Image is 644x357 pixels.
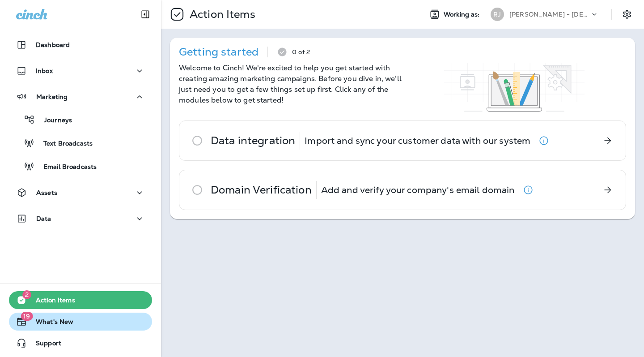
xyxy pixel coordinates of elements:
p: Getting started [179,48,258,56]
p: 0 of 2 [292,48,310,56]
p: Inbox [36,67,53,74]
button: 19What's New [9,313,152,331]
p: Journeys [35,116,72,125]
p: Marketing [36,93,68,100]
button: Journeys [9,110,152,129]
button: Dashboard [9,36,152,54]
span: What's New [27,318,73,329]
p: Dashboard [36,41,70,48]
span: Working as: [444,11,482,18]
p: Text Broadcasts [34,140,93,148]
button: 2Action Items [9,291,152,309]
span: 2 [22,290,31,299]
p: Data [36,215,51,222]
p: Domain Verification [211,186,312,194]
span: 19 [21,312,33,321]
button: Text Broadcasts [9,133,152,152]
button: Email Broadcasts [9,157,152,176]
button: Inbox [9,62,152,80]
p: [PERSON_NAME] - [DEMOGRAPHIC_DATA] Gathering [509,11,590,18]
button: Get Started [599,132,617,150]
button: Data [9,210,152,228]
button: Settings [619,6,635,22]
button: Marketing [9,88,152,106]
div: RJ [491,8,504,21]
button: Support [9,334,152,352]
button: Collapse Sidebar [133,5,158,23]
p: Action Items [186,8,255,21]
span: Action Items [27,297,75,307]
button: Assets [9,184,152,202]
p: Assets [36,189,57,196]
span: Support [27,340,61,350]
button: Get Started [599,181,617,199]
p: Email Broadcasts [34,163,97,172]
p: Add and verify your company's email domain [321,186,515,194]
p: Data integration [211,137,295,144]
p: Welcome to Cinch! We're excited to help you get started with creating amazing marketing campaigns... [179,63,402,106]
p: Import and sync your customer data with our system [305,137,530,144]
